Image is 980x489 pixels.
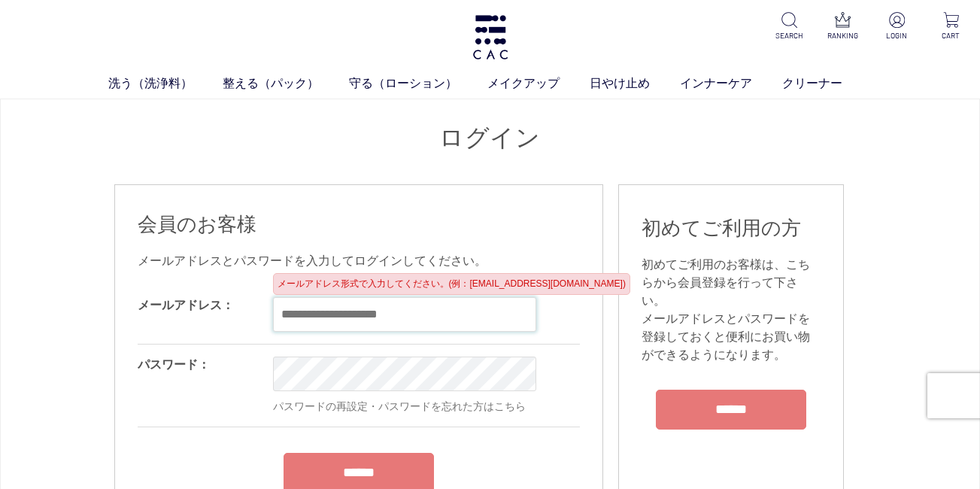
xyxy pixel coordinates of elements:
[933,12,968,41] a: CART
[933,30,968,41] p: CART
[642,256,821,364] div: 初めてご利用のお客様は、こちらから会員登録を行って下さい。 メールアドレスとパスワードを登録しておくと便利にお買い物ができるようになります。
[138,299,234,311] label: メールアドレス：
[223,74,349,93] a: 整える（パック）
[273,273,630,295] div: メールアドレス形式で入力してください。(例：[EMAIL_ADDRESS][DOMAIN_NAME])
[782,74,872,93] a: クリーナー
[114,122,866,154] h1: ログイン
[826,30,860,41] p: RANKING
[880,12,915,41] a: LOGIN
[138,358,210,371] label: パスワード：
[826,12,860,41] a: RANKING
[471,15,510,59] img: logo
[487,74,590,93] a: メイクアップ
[590,74,680,93] a: 日やけ止め
[772,30,806,41] p: SEARCH
[772,12,806,41] a: SEARCH
[880,30,915,41] p: LOGIN
[349,74,487,93] a: 守る（ローション）
[680,74,782,93] a: インナーケア
[108,74,223,93] a: 洗う（洗浄料）
[138,213,256,235] span: 会員のお客様
[642,217,801,239] span: 初めてご利用の方
[273,400,526,412] a: パスワードの再設定・パスワードを忘れた方はこちら
[138,252,580,270] div: メールアドレスとパスワードを入力してログインしてください。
